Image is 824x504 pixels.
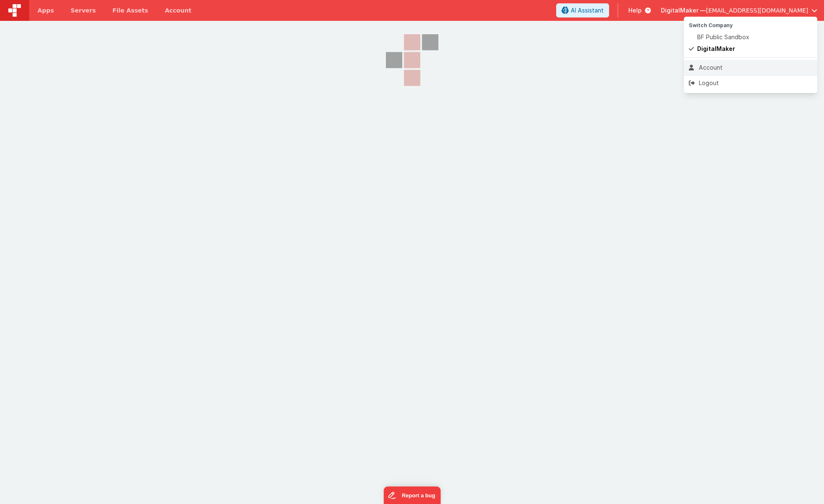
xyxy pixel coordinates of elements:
[383,486,441,504] iframe: Marker.io feedback button
[689,23,812,28] h5: Switch Company
[697,45,735,53] span: DigitalMaker
[689,79,812,87] div: Logout
[697,33,749,41] span: BF Public Sandbox
[689,63,812,72] div: Account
